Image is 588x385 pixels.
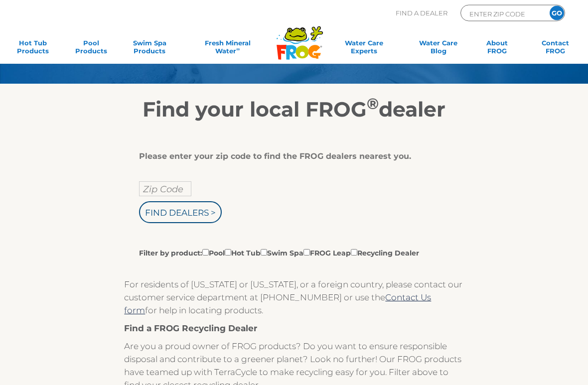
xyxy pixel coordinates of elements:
a: Swim SpaProducts [127,39,172,59]
a: Fresh MineralWater∞ [185,39,270,59]
strong: Find a FROG Recycling Dealer [124,324,257,334]
h2: Find your local FROG dealer [39,97,549,122]
input: Filter by product:PoolHot TubSwim SpaFROG LeapRecycling Dealer [351,250,357,256]
p: For residents of [US_STATE] or [US_STATE], or a foreign country, please contact our customer serv... [124,278,463,317]
sup: ∞ [236,46,240,52]
a: PoolProducts [68,39,114,59]
input: Filter by product:PoolHot TubSwim SpaFROG LeapRecycling Dealer [303,250,310,256]
input: Find Dealers > [139,202,222,224]
a: ContactFROG [533,39,578,59]
a: AboutFROG [474,39,520,59]
input: Filter by product:PoolHot TubSwim SpaFROG LeapRecycling Dealer [261,250,267,256]
a: Water CareExperts [325,39,403,59]
input: Zip Code Form [468,8,536,19]
div: Please enter your zip code to find the FROG dealers nearest you. [139,152,441,162]
sup: ® [367,95,379,114]
input: GO [550,6,564,20]
a: Water CareBlog [416,39,461,59]
p: Find A Dealer [396,5,447,21]
input: Filter by product:PoolHot TubSwim SpaFROG LeapRecycling Dealer [225,250,231,256]
input: Filter by product:PoolHot TubSwim SpaFROG LeapRecycling Dealer [202,250,209,256]
a: Hot TubProducts [10,39,55,59]
label: Filter by product: Pool Hot Tub Swim Spa FROG Leap Recycling Dealer [139,248,419,258]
